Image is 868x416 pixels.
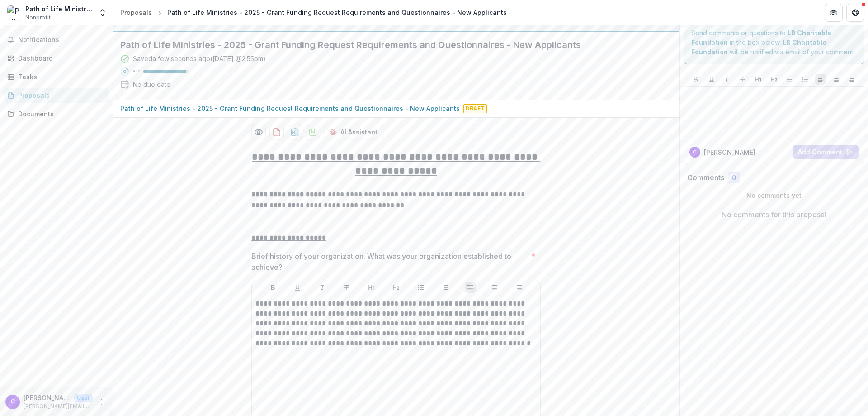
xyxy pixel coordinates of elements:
img: Path of Life Ministries [7,5,22,20]
div: Proposals [18,91,102,100]
button: Bold [268,282,278,293]
div: No due date [133,80,170,89]
a: Proposals [117,6,156,19]
p: 94 % [133,68,140,75]
button: Bullet List [784,74,795,85]
a: Tasks [4,69,109,84]
p: No comments yet [687,191,861,200]
p: [PERSON_NAME][EMAIL_ADDRESS][DOMAIN_NAME] [24,402,93,411]
p: User [74,394,93,402]
div: Chris [11,399,15,405]
button: download-proposal [306,125,320,139]
button: Align Center [489,282,500,293]
button: Align Right [514,282,525,293]
a: Proposals [4,88,109,103]
button: Heading 1 [366,282,377,293]
button: Bold [690,74,701,85]
div: Dashboard [18,53,102,63]
button: Heading 1 [753,74,764,85]
button: Ordered List [440,282,451,293]
p: [PERSON_NAME] [704,148,755,157]
div: Path of Life Ministries - 2025 - Grant Funding Request Requirements and Questionnaires - New Appl... [167,8,507,17]
span: Draft [463,104,487,113]
p: Path of Life Ministries - 2025 - Grant Funding Request Requirements and Questionnaires - New Appl... [120,104,460,113]
button: Italicize [317,282,328,293]
p: Brief history of your organization. What was your organization established to achieve? [251,251,528,273]
div: Tasks [18,72,102,81]
div: Saved a few seconds ago ( [DATE] @ 2:55pm ) [133,54,266,63]
p: No comments for this proposal [722,209,826,220]
span: Notifications [18,36,105,44]
button: Open entity switcher [96,4,109,22]
a: Documents [4,106,109,121]
div: Proposals [120,8,152,17]
div: Send comments or questions to in the box below. will be notified via email of your comment. [684,20,865,64]
button: Add Comment [793,145,859,159]
span: Nonprofit [25,14,51,22]
div: Documents [18,109,102,119]
button: Get Help [846,4,864,22]
button: Partners [825,4,843,22]
button: download-proposal [288,125,302,139]
button: Preview 24a69cb7-d369-4cb5-91a6-d7eda8d25c86-0.pdf [251,125,266,139]
button: Heading 2 [391,282,401,293]
button: More [96,397,107,407]
button: download-proposal [269,125,284,139]
button: Ordered List [800,74,811,85]
nav: breadcrumb [117,6,510,19]
button: Underline [706,74,717,85]
button: Strike [341,282,352,293]
button: AI Assistant [324,125,383,139]
a: Dashboard [4,51,109,66]
button: Bullet List [415,282,426,293]
button: Heading 2 [769,74,779,85]
button: Strike [737,74,748,85]
h2: Comments [687,173,724,182]
button: Italicize [722,74,732,85]
button: Underline [292,282,303,293]
button: Align Left [465,282,476,293]
h2: Path of Life Ministries - 2025 - Grant Funding Request Requirements and Questionnaires - New Appl... [120,39,658,50]
p: [PERSON_NAME] [24,393,71,402]
div: Chris [693,150,696,154]
div: Path of Life Ministries [25,4,93,14]
button: Align Left [815,74,826,85]
button: Notifications [4,33,109,47]
span: 0 [732,174,736,182]
button: Align Center [831,74,842,85]
button: Align Right [846,74,857,85]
